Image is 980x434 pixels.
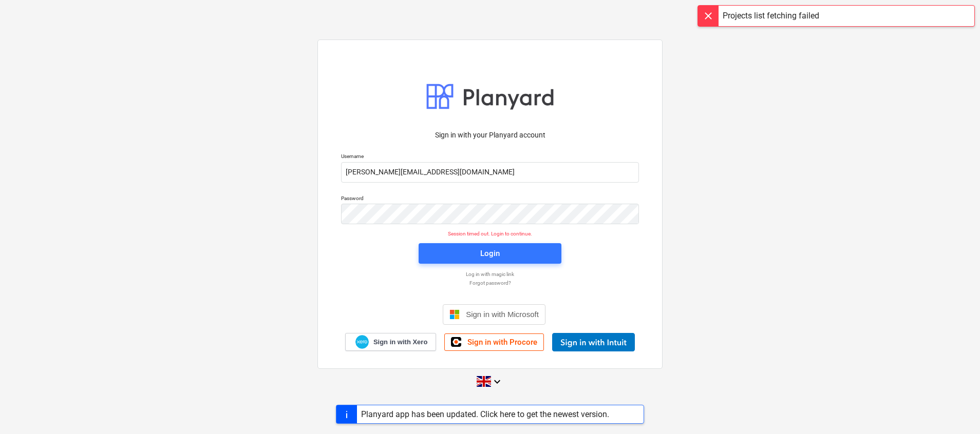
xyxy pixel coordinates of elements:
span: Sign in with Procore [467,338,537,347]
p: Sign in with your Planyard account [341,130,639,141]
div: Projects list fetching failed [723,10,819,22]
div: Planyard app has been updated. Click here to get the newest version. [361,409,609,419]
p: Session timed out. Login to continue. [335,230,645,237]
div: Login [480,247,500,260]
img: Microsoft logo [449,309,460,320]
a: Forgot password? [336,280,644,286]
span: Sign in with Microsoft [466,310,539,319]
a: Sign in with Procore [444,333,544,351]
a: Log in with magic link [336,271,644,278]
input: Username [341,162,639,183]
p: Password [341,195,639,204]
i: keyboard_arrow_down [491,376,503,388]
img: Xero logo [355,335,369,349]
span: Sign in with Xero [373,338,427,347]
p: Username [341,153,639,162]
button: Login [419,243,561,264]
a: Sign in with Xero [345,333,437,351]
